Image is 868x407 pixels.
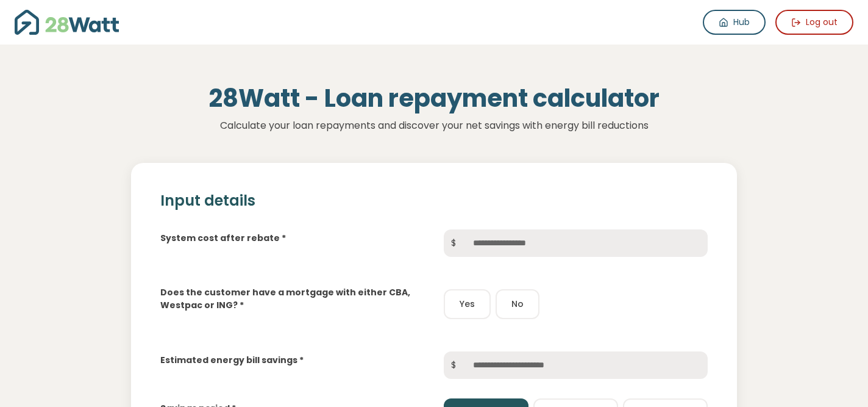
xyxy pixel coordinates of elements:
button: No [496,289,539,319]
label: System cost after rebate * [160,232,286,245]
img: 28Watt [15,10,119,35]
button: Yes [444,289,491,319]
p: Calculate your loan repayments and discover your net savings with energy bill reductions [68,118,800,134]
a: Hub [703,10,766,35]
h2: Input details [160,192,708,210]
label: Does the customer have a mortgage with either CBA, Westpac or ING? * [160,286,424,312]
label: Estimated energy bill savings * [160,354,304,367]
button: Log out [775,10,853,35]
span: $ [444,229,463,257]
h1: 28Watt - Loan repayment calculator [68,84,800,113]
span: $ [444,351,463,379]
